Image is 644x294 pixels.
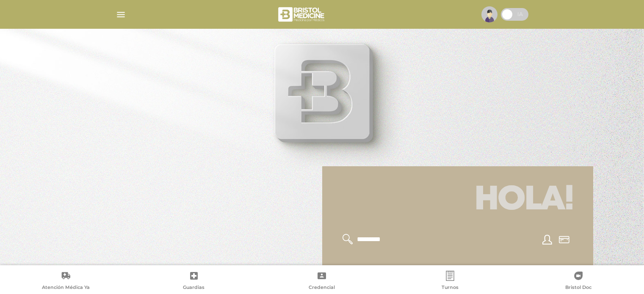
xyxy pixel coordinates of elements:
span: Credencial [309,284,335,292]
img: Cober_menu-lines-white.svg [116,9,126,20]
a: Bristol Doc [514,271,642,292]
a: Credencial [258,271,386,292]
img: bristol-medicine-blanco.png [277,4,327,25]
img: profile-placeholder.svg [481,6,498,22]
h1: Hola! [332,176,583,224]
span: Bristol Doc [565,284,591,292]
span: Turnos [442,284,459,292]
a: Guardias [130,271,258,292]
span: Guardias [183,284,205,292]
a: Turnos [386,271,514,292]
a: Atención Médica Ya [2,271,130,292]
span: Atención Médica Ya [42,284,90,292]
